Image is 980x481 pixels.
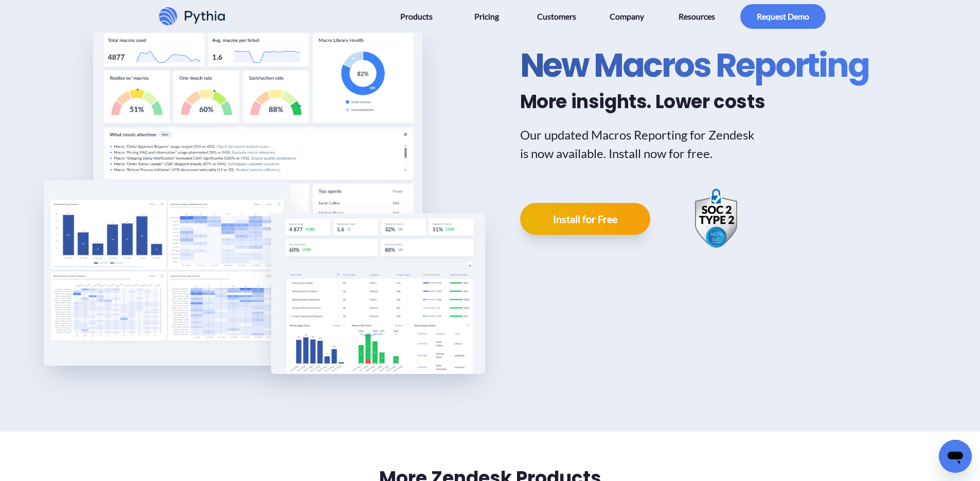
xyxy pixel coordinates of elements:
[939,440,972,473] iframe: Button to launch messaging window
[520,45,869,86] h1: New Macros Reporting
[679,8,715,25] span: Resources
[271,213,485,374] img: Macros Reporting
[520,90,869,113] h2: More insights. Lower costs
[400,8,433,25] span: Products
[537,8,576,25] span: Customers
[610,8,644,25] span: Company
[474,8,499,25] span: Pricing
[520,126,762,163] p: Our updated Macros Reporting for Zendesk is now available. Install now for free.
[93,24,422,271] img: Macros Reporting
[691,187,741,250] a: Pythia is SOC 2 Type 2 compliant and continuously monitors its security
[691,187,741,250] img: SOC 2 Type 2
[44,180,291,366] img: Macros Reporting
